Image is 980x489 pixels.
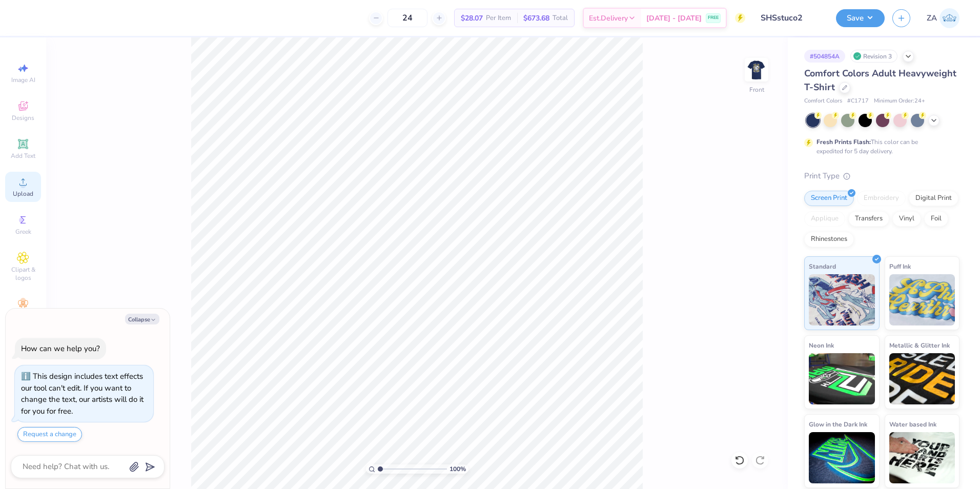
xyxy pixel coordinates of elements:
span: 100 % [450,464,466,474]
img: Zuriel Alaba [940,8,959,28]
span: Add Text [11,152,35,160]
span: [DATE] - [DATE] [646,13,702,24]
span: Puff Ink [889,261,911,272]
span: Minimum Order: 24 + [874,97,925,106]
span: # C1717 [847,97,869,106]
div: This design includes text effects our tool can't edit. If you want to change the text, our artist... [21,371,144,416]
div: Applique [804,211,845,227]
button: Save [836,9,885,27]
input: Untitled Design [753,8,828,28]
img: Standard [809,274,875,325]
span: $28.07 [461,13,483,24]
div: Digital Print [909,191,958,206]
img: Puff Ink [889,274,955,325]
span: Standard [809,261,836,272]
img: Metallic & Glitter Ink [889,353,955,404]
button: Request a change [17,427,82,442]
span: Upload [13,190,33,198]
span: $673.68 [523,13,549,24]
span: Per Item [486,13,511,24]
span: Image AI [11,76,35,84]
img: Front [746,59,767,80]
div: Screen Print [804,191,854,206]
div: # 504854A [804,50,845,63]
span: ZA [927,12,937,24]
span: Greek [15,228,31,236]
div: Vinyl [892,211,921,227]
span: Water based Ink [889,419,936,430]
span: FREE [708,14,719,22]
span: Total [553,13,568,24]
img: Water based Ink [889,432,955,483]
span: Designs [12,114,34,122]
div: How can we help you? [21,343,100,354]
div: This color can be expedited for 5 day delivery. [816,137,943,156]
span: Comfort Colors [804,97,842,106]
img: Glow in the Dark Ink [809,432,875,483]
img: Neon Ink [809,353,875,404]
div: Embroidery [857,191,906,206]
span: Metallic & Glitter Ink [889,340,950,351]
span: Neon Ink [809,340,834,351]
div: Revision 3 [850,50,897,63]
a: ZA [927,8,959,28]
div: Foil [924,211,948,227]
button: Collapse [125,314,159,324]
strong: Fresh Prints Flash: [816,138,871,146]
div: Front [749,85,764,94]
div: Print Type [804,170,959,182]
div: Rhinestones [804,232,854,247]
span: Clipart & logos [5,266,41,282]
div: Transfers [848,211,889,227]
input: – – [387,9,427,27]
span: Comfort Colors Adult Heavyweight T-Shirt [804,67,956,93]
span: Glow in the Dark Ink [809,419,867,430]
span: Est. Delivery [589,13,628,24]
